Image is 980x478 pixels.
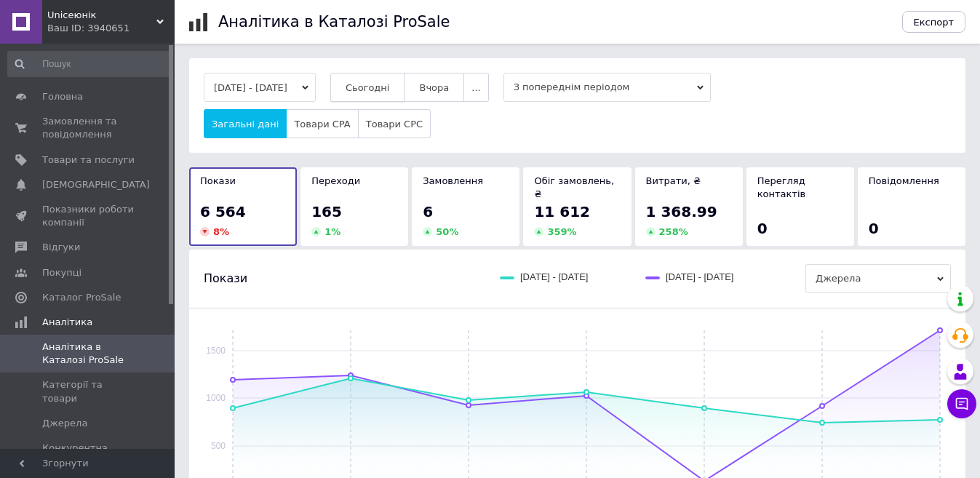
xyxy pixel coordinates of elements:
[534,175,614,199] span: Обіг замовлень, ₴
[47,9,156,22] span: Uniceюнік
[42,203,135,229] span: Показники роботи компанії
[463,73,488,102] button: ...
[42,115,135,141] span: Замовлення та повідомлення
[286,109,358,138] button: Товари CPA
[206,346,226,356] text: 1500
[218,13,450,31] h1: Аналітика в Каталозі ProSale
[346,82,390,93] span: Сьогодні
[902,11,966,33] button: Експорт
[200,203,246,220] span: 6 564
[200,175,236,186] span: Покази
[42,316,92,329] span: Аналітика
[646,175,701,186] span: Витрати, ₴
[42,291,121,304] span: Каталог ProSale
[211,441,226,451] text: 500
[947,389,976,418] button: Чат з покупцем
[42,266,81,279] span: Покупці
[204,73,316,102] button: [DATE] - [DATE]
[436,226,458,237] span: 50 %
[294,119,350,130] span: Товари CPA
[869,220,879,237] span: 0
[404,73,464,102] button: Вчора
[7,51,172,77] input: Пошук
[757,175,806,199] span: Перегляд контактів
[423,175,483,186] span: Замовлення
[547,226,576,237] span: 359 %
[204,271,247,287] span: Покази
[206,393,226,403] text: 1000
[805,264,951,293] span: Джерела
[311,203,342,220] span: 165
[646,203,717,220] span: 1 368.99
[212,119,279,130] span: Загальні дані
[914,17,955,28] span: Експорт
[471,82,480,93] span: ...
[42,340,135,367] span: Аналітика в Каталозі ProSale
[330,73,405,102] button: Сьогодні
[757,220,768,237] span: 0
[358,109,431,138] button: Товари CPC
[47,22,175,35] div: Ваш ID: 3940651
[311,175,360,186] span: Переходи
[423,203,433,220] span: 6
[534,203,590,220] span: 11 612
[42,154,135,167] span: Товари та послуги
[503,73,711,102] span: З попереднім періодом
[366,119,423,130] span: Товари CPC
[659,226,688,237] span: 258 %
[324,226,340,237] span: 1 %
[42,442,135,468] span: Конкурентна аналітика
[42,178,150,191] span: [DEMOGRAPHIC_DATA]
[42,241,80,254] span: Відгуки
[42,378,135,405] span: Категорії та товари
[42,417,87,430] span: Джерела
[213,226,229,237] span: 8 %
[419,82,449,93] span: Вчора
[869,175,939,186] span: Повідомлення
[42,90,83,103] span: Головна
[204,109,287,138] button: Загальні дані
